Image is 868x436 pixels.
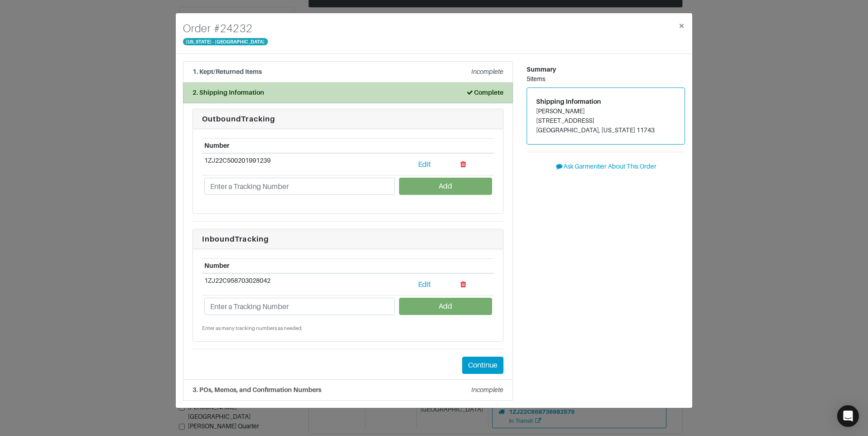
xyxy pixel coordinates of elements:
[527,160,685,174] button: Ask Garmentier About This Order
[536,107,676,135] address: [PERSON_NAME] [STREET_ADDRESS] [GEOGRAPHIC_DATA], [US_STATE] 11743
[399,178,492,195] button: Add
[399,276,450,293] button: Edit
[678,19,685,32] span: ×
[671,13,692,39] button: Close
[462,357,503,374] button: Continue
[192,89,264,96] strong: 2. Shipping Information
[204,178,395,195] input: Enter a Tracking Number
[837,405,859,427] div: Open Intercom Messenger
[202,259,397,273] th: Number
[536,98,601,105] span: Shipping Information
[202,139,397,153] th: Number
[202,325,494,332] small: Enter as many tracking numbers as needed.
[202,273,397,296] td: 1ZJ22C958703028042
[399,156,450,173] button: Edit
[202,235,494,243] h6: Inbound Tracking
[527,65,685,74] div: Summary
[204,298,395,315] input: Enter a Tracking Number
[202,115,494,123] h6: Outbound Tracking
[471,386,503,393] em: Incomplete
[183,38,268,45] span: [US_STATE] - [GEOGRAPHIC_DATA]
[183,20,268,37] h4: Order # 24232
[192,386,321,393] strong: 3. POs, Memos, and Confirmation Numbers
[399,298,492,315] button: Add
[471,68,503,75] em: Incomplete
[466,89,503,96] strong: Complete
[202,153,397,175] td: 1ZJ22C500201991239
[192,68,262,75] strong: 1. Kept/Returned Items
[527,74,685,84] div: 5 items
